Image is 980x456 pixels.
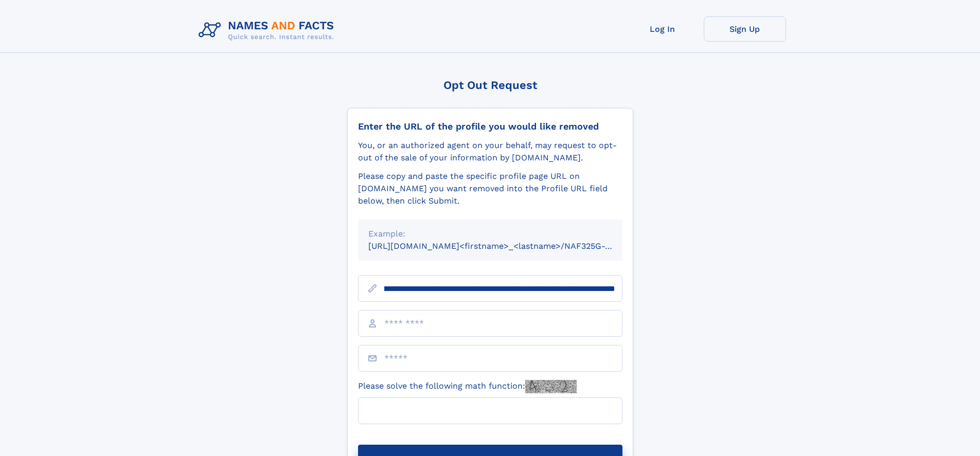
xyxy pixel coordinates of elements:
[358,121,622,132] div: Enter the URL of the profile you would like removed
[621,16,704,42] a: Log In
[194,16,343,44] img: Logo Names and Facts
[358,170,622,207] div: Please copy and paste the specific profile page URL on [DOMAIN_NAME] you want removed into the Pr...
[368,228,612,240] div: Example:
[358,139,622,164] div: You, or an authorized agent on your behalf, may request to opt-out of the sale of your informatio...
[704,16,786,42] a: Sign Up
[368,241,642,251] small: [URL][DOMAIN_NAME]<firstname>_<lastname>/NAF325G-xxxxxxxx
[347,79,633,92] div: Opt Out Request
[358,380,577,393] label: Please solve the following math function:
